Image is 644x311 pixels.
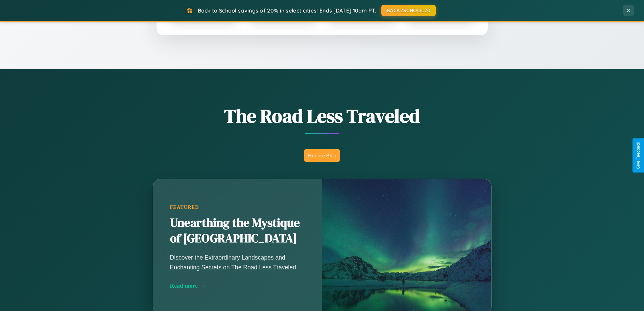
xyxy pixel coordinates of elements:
[198,7,376,14] span: Back to School savings of 20% in select cities! Ends [DATE] 10am PT.
[170,253,305,272] p: Discover the Extraordinary Landscapes and Enchanting Secrets on The Road Less Traveled.
[170,282,305,289] div: Read more →
[170,215,305,246] h2: Unearthing the Mystique of [GEOGRAPHIC_DATA]
[119,103,525,129] h1: The Road Less Traveled
[381,5,436,16] button: BACK2SCHOOL20
[304,149,340,162] button: Explore Blog
[636,142,641,169] div: Give Feedback
[170,204,305,210] div: Featured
